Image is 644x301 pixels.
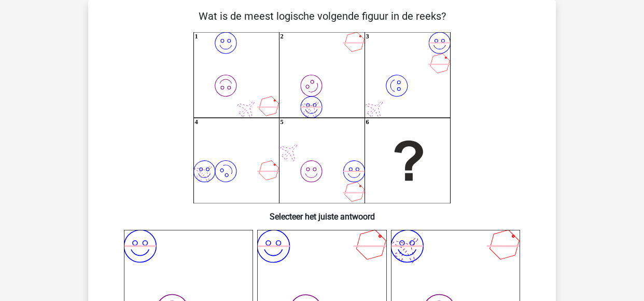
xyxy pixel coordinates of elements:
text: 6 [366,119,369,126]
text: 4 [195,119,198,126]
text: 5 [281,119,284,126]
text: 2 [281,33,284,40]
text: 3 [366,33,369,40]
h6: Selecteer het juiste antwoord [105,203,539,222]
text: 1 [195,33,198,40]
p: Wat is de meest logische volgende figuur in de reeks? [105,8,539,24]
